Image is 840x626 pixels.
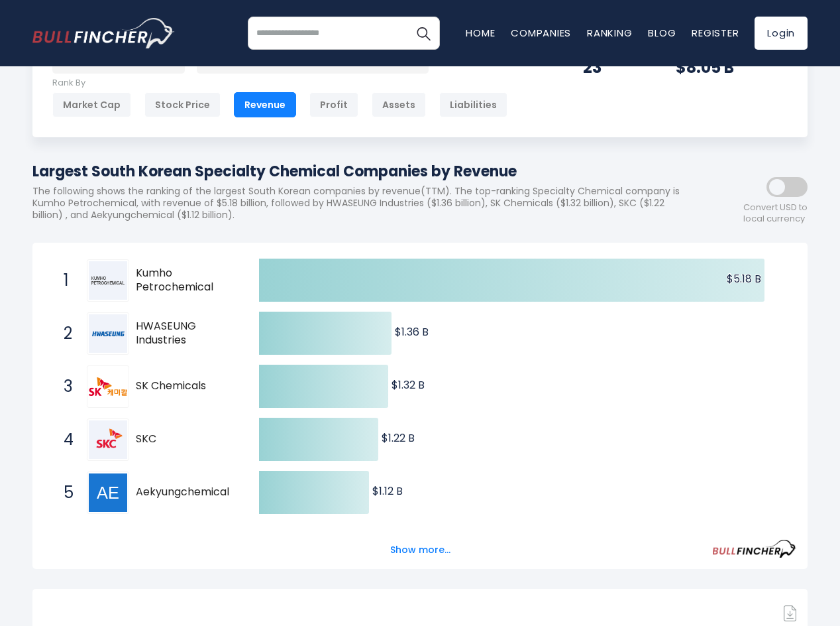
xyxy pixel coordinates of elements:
span: 4 [57,428,70,451]
div: Stock Price [144,92,221,117]
span: 3 [57,375,70,398]
span: SKC [136,432,236,446]
img: Kumho Petrochemical [89,261,127,300]
span: Aekyungchemical [136,485,236,499]
h1: Largest South Korean Specialty Chemical Companies by Revenue [32,160,688,182]
a: Companies [511,26,571,40]
a: Login [755,17,808,50]
span: 1 [57,269,70,292]
img: SKC [89,420,127,459]
p: The following shows the ranking of the largest South Korean companies by revenue(TTM). The top-ra... [32,185,688,221]
div: Profit [309,92,358,117]
text: $5.18 B [727,271,761,286]
div: Assets [372,92,426,117]
span: SK Chemicals [136,379,236,393]
a: Register [692,26,739,40]
div: Revenue [234,92,296,117]
text: $1.36 B [395,324,429,340]
div: $8.05 B [676,57,788,78]
img: Aekyungchemical [89,473,127,512]
span: 2 [57,322,70,345]
img: HWASEUNG Industries [89,314,127,353]
a: Ranking [587,26,632,40]
text: $1.12 B [372,483,403,499]
div: Liabilities [439,92,507,117]
img: bullfincher logo [32,18,175,48]
div: Market Cap [52,92,131,117]
span: HWASEUNG Industries [136,320,236,347]
p: Rank By [52,78,507,89]
text: $1.32 B [392,377,425,393]
button: Show more... [382,539,458,561]
span: Convert USD to local currency [743,202,808,225]
div: 23 [583,57,643,78]
a: Home [466,26,495,40]
span: Kumho Petrochemical [136,267,236,294]
text: $1.22 B [382,430,415,446]
span: 5 [57,481,70,504]
a: Go to homepage [32,18,175,48]
a: Blog [648,26,676,40]
img: SK Chemicals [89,377,127,396]
button: Search [407,17,440,50]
